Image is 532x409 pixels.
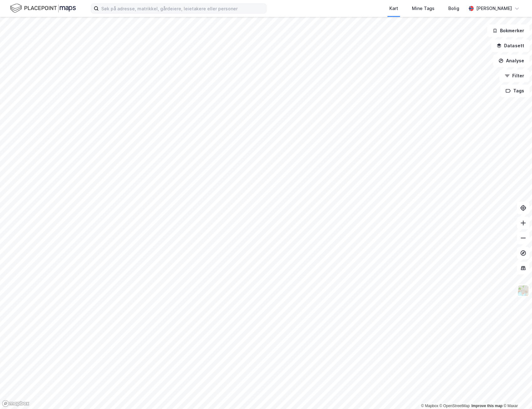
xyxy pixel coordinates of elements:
[499,70,529,82] button: Filter
[421,404,438,408] a: Mapbox
[476,5,512,12] div: [PERSON_NAME]
[10,3,76,14] img: logo.f888ab2527a4732fd821a326f86c7f29.svg
[412,5,435,12] div: Mine Tags
[500,85,529,97] button: Tags
[493,54,529,67] button: Analyse
[491,39,529,52] button: Datasett
[99,4,266,13] input: Søk på adresse, matrikkel, gårdeiere, leietakere eller personer
[440,404,470,408] a: OpenStreetMap
[501,379,532,409] div: Kontrollprogram for chat
[501,379,532,409] iframe: Chat Widget
[517,285,529,297] img: Z
[389,5,398,12] div: Kart
[448,5,459,12] div: Bolig
[487,24,529,37] button: Bokmerker
[471,404,503,408] a: Improve this map
[2,400,29,407] a: Mapbox homepage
